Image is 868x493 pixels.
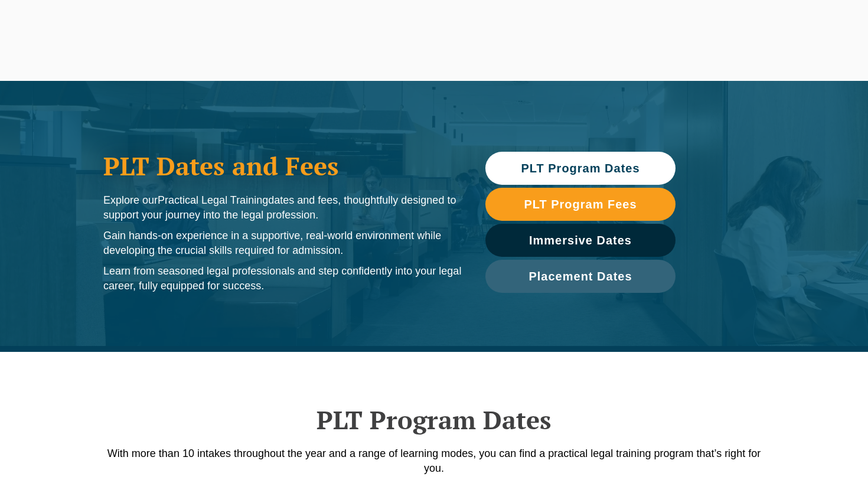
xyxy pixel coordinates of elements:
span: Immersive Dates [529,234,632,246]
span: Practical Legal Training [158,194,268,206]
span: Placement Dates [528,270,632,282]
h1: PLT Dates and Fees [103,151,462,181]
p: With more than 10 intakes throughout the year and a range of learning modes, you can find a pract... [97,446,771,476]
a: Placement Dates [485,260,676,293]
p: Gain hands-on experience in a supportive, real-world environment while developing the crucial ski... [103,228,462,258]
a: PLT Program Fees [485,188,676,221]
a: PLT Program Dates [485,152,676,185]
p: Explore our dates and fees, thoughtfully designed to support your journey into the legal profession. [103,193,462,223]
p: Learn from seasoned legal professionals and step confidently into your legal career, fully equipp... [103,264,462,293]
a: Immersive Dates [485,224,676,257]
span: PLT Program Fees [524,198,637,210]
h2: PLT Program Dates [97,405,771,435]
span: PLT Program Dates [521,162,639,174]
